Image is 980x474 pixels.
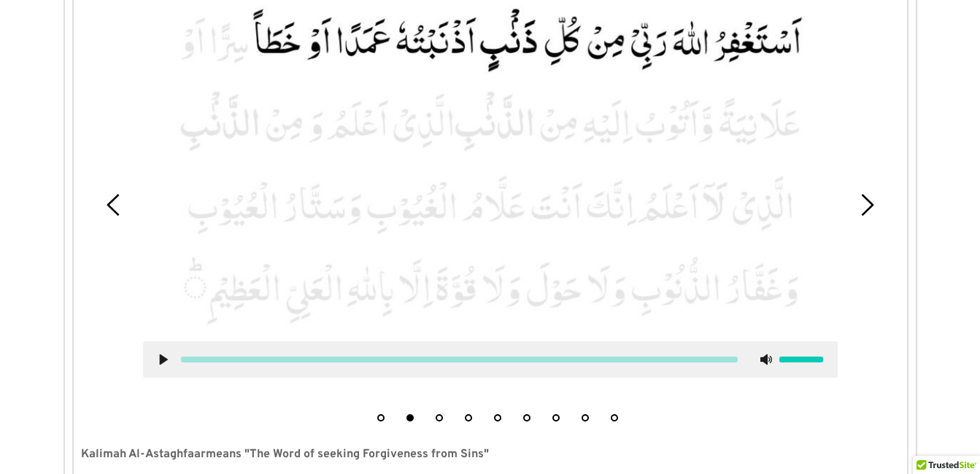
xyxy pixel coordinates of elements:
[523,414,530,421] button: 6 of 9
[377,414,385,421] button: 1 of 9
[494,414,501,421] button: 5 of 9
[582,414,589,421] button: 8 of 9
[465,414,472,421] button: 4 of 9
[206,447,489,462] strong: means "The Word of seeking Forgiveness from Sins"
[611,414,618,421] button: 9 of 9
[406,414,414,421] button: 2 of 9
[552,414,560,421] button: 7 of 9
[436,414,443,421] button: 3 of 9
[81,447,206,462] strong: Kalimah Al-Astaghfaar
